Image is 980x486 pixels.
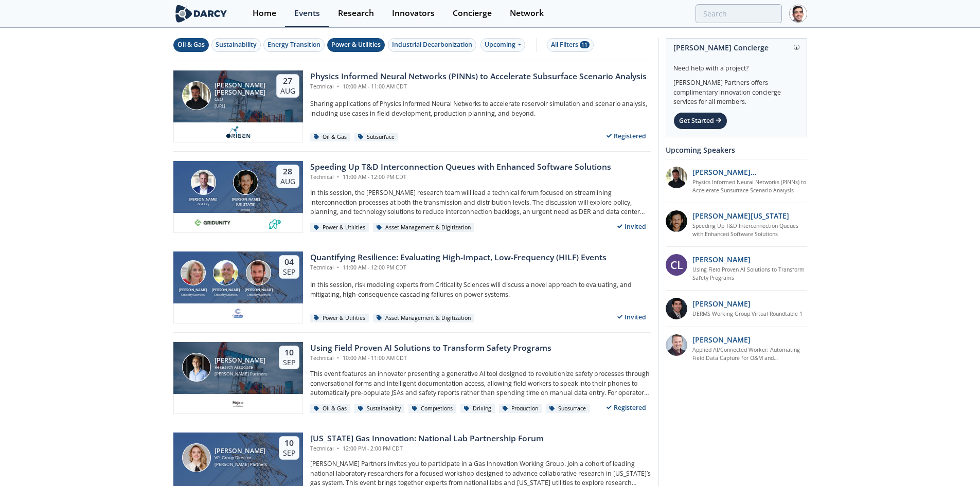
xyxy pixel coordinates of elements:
p: In this session, the [PERSON_NAME] research team will lead a technical forum focused on streamlin... [310,188,651,217]
p: [PERSON_NAME] [692,254,751,265]
button: Oil & Gas [173,38,209,52]
div: [PERSON_NAME] [215,357,267,364]
div: Research Associate [215,364,267,371]
div: [PERSON_NAME] [209,287,242,293]
div: VP, Group Director [215,455,267,461]
div: Using Field Proven AI Solutions to Transform Safety Programs [310,342,551,354]
div: Power & Utilities [331,40,381,49]
div: [PERSON_NAME] [187,197,219,203]
img: 47e0ea7c-5f2f-49e4-bf12-0fca942f69fc [666,298,687,319]
div: Technical 10:00 AM - 11:00 AM CDT [310,83,647,91]
div: Oil & Gas [177,40,205,49]
img: 336b6de1-6040-4323-9c13-5718d9811639 [269,217,281,229]
div: Upcoming [480,38,525,52]
p: [PERSON_NAME] [PERSON_NAME] [692,167,807,177]
img: 10e008b0-193f-493d-a134-a0520e334597 [194,217,230,229]
div: 28 [280,167,295,177]
div: Sep [283,267,295,277]
div: 10 [283,438,295,448]
p: [PERSON_NAME] [692,298,751,309]
div: CL [666,254,687,276]
a: Ruben Rodriguez Torrado [PERSON_NAME] [PERSON_NAME] CEO [URL] 27 Aug Physics Informed Neural Netw... [173,70,651,142]
img: 257d1208-f7de-4aa6-9675-f79dcebd2004 [666,334,687,356]
div: Sep [283,448,295,458]
div: [URL] [215,103,267,110]
div: GridUnity [187,202,219,206]
div: [PERSON_NAME] Partners [215,371,267,377]
div: Events [294,9,320,17]
div: [PERSON_NAME] Concierge [673,39,799,57]
img: Ross Dakin [246,260,271,285]
div: Aug [280,177,295,186]
img: Lindsey Motlow [182,443,211,472]
div: Technical 12:00 PM - 2:00 PM CDT [310,445,544,453]
div: Invited [613,220,651,233]
button: All Filters 11 [547,38,594,52]
img: f59c13b7-8146-4c0f-b540-69d0cf6e4c34 [231,307,244,319]
span: • [335,354,341,362]
div: Oil & Gas [310,133,351,142]
a: Brian Fitzsimons [PERSON_NAME] GridUnity Luigi Montana [PERSON_NAME][US_STATE] envelio 28 Aug Spe... [173,161,651,233]
button: Power & Utilities [327,38,385,52]
div: 10 [283,348,295,358]
img: Ben Ruddell [213,260,238,285]
p: Sharing applications of Physics Informed Neural Networks to accelerate reservoir simulation and s... [310,99,651,118]
div: Quantifying Resilience: Evaluating High-Impact, Low-Frequency (HILF) Events [310,251,607,264]
div: Sustainability [216,40,257,49]
div: [PERSON_NAME] [PERSON_NAME] [215,82,267,96]
div: Completions [408,404,457,413]
span: 11 [580,41,590,48]
div: Speeding Up T&D Interconnection Queues with Enhanced Software Solutions [310,161,611,173]
img: c99e3ca0-ae72-4bf9-a710-a645b1189d83 [231,398,244,410]
input: Advanced Search [696,4,782,23]
img: Susan Ginsburg [181,260,206,285]
div: [PERSON_NAME][US_STATE] [230,197,262,208]
img: Profile [789,5,807,23]
span: • [335,173,341,181]
div: Oil & Gas [310,404,351,413]
a: Juan Mayol [PERSON_NAME] Research Associate [PERSON_NAME] Partners 10 Sep Using Field Proven AI S... [173,342,651,414]
img: Luigi Montana [233,170,258,195]
div: Upcoming Speakers [666,141,807,159]
p: In this session, risk modeling experts from Criticality Sciences will discuss a novel approach to... [310,280,651,299]
p: [PERSON_NAME][US_STATE] [692,210,789,221]
div: Registered [602,401,651,414]
div: [PERSON_NAME] Partners offers complimentary innovation concierge services for all members. [673,73,799,107]
div: [PERSON_NAME] [177,287,210,293]
div: Need help with a project? [673,57,799,73]
a: Applied AI/Connected Worker: Automating Field Data Capture for O&M and Construction [692,346,807,363]
div: envelio [230,208,262,212]
div: CEO [215,96,267,103]
div: Aug [280,86,295,96]
div: [PERSON_NAME] Partners [215,461,267,468]
span: • [335,264,341,271]
img: origen.ai.png [223,126,253,138]
div: Invited [613,311,651,323]
button: Industrial Decarbonization [388,38,476,52]
div: Home [253,9,276,17]
img: Ruben Rodriguez Torrado [182,81,211,110]
div: [US_STATE] Gas Innovation: National Lab Partnership Forum [310,433,544,445]
div: Get Started [673,112,727,130]
img: Juan Mayol [182,353,211,382]
img: information.svg [794,45,799,50]
div: Production [499,404,542,413]
div: Research [338,9,374,17]
img: logo-wide.svg [173,5,229,23]
div: Asset Management & Digitization [373,223,475,232]
div: Technical 11:00 AM - 12:00 PM CDT [310,264,607,272]
a: Using Field Proven AI Solutions to Transform Safety Programs [692,266,807,282]
div: Network [510,9,544,17]
p: This event features an innovator presenting a generative AI tool designed to revolutionize safety... [310,369,651,398]
div: Drilling [460,404,495,413]
div: Criticality Sciences [242,293,275,297]
div: Concierge [453,9,492,17]
button: Sustainability [211,38,261,52]
span: • [335,445,341,452]
img: Brian Fitzsimons [191,170,216,195]
div: Energy Transition [268,40,320,49]
div: Subsurface [546,404,590,413]
a: DERMS Working Group Virtual Roundtable 1 [692,310,803,318]
span: • [335,83,341,90]
div: 04 [283,257,295,267]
